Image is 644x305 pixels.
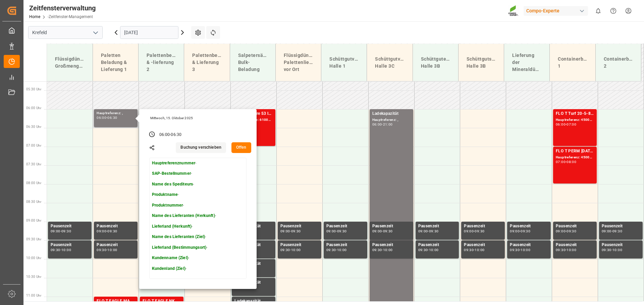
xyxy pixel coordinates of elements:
[290,248,291,252] font: -
[556,122,566,127] font: 06:00
[97,224,118,228] font: Pausenzeit
[611,248,612,252] font: -
[464,242,485,247] font: Pausenzeit
[90,27,100,38] button: Menü öffnen
[566,248,567,252] font: -
[372,242,393,247] font: Pausenzeit
[159,132,170,137] font: 06:00
[238,53,273,72] font: Salpetersäure-Bulk-Beladung
[192,53,234,72] font: Palettenbeladung & Lieferung 3
[337,229,347,233] font: 09:30
[510,248,520,252] font: 09:30
[97,242,118,247] font: Pausenzeit
[152,245,207,250] font: Lieferland (Bestimmungsort)
[26,144,41,147] font: 07:00 Uhr
[26,256,41,260] font: 10:00 Uhr
[97,248,106,252] font: 09:30
[418,229,428,233] font: 09:00
[60,248,61,252] font: -
[567,160,576,164] font: 08:00
[97,229,106,233] font: 09:00
[234,280,261,285] font: Ladekapazität
[418,224,439,228] font: Pausenzeit
[170,132,171,137] font: -
[284,53,325,72] font: Flüssigdünger-Palettenlieferung vor Ort
[106,248,107,252] font: -
[372,118,398,122] font: Hauptreferenz: ,
[29,14,40,19] a: Home
[147,53,189,72] font: Palettenbeladung & -lieferung 2
[152,213,215,218] font: Name des Lieferanten (Herkunft)
[475,248,484,252] font: 10:00
[191,171,192,176] font: -
[566,122,567,127] font: -
[382,248,383,252] font: -
[464,224,485,228] font: Pausenzeit
[337,248,347,252] font: 10:00
[602,242,623,247] font: Pausenzeit
[375,56,422,69] font: Schüttgutverladung Halle 3C
[106,229,107,233] font: -
[602,224,623,228] font: Pausenzeit
[566,160,567,164] font: -
[524,4,591,17] button: Compo-Experte
[326,224,347,228] font: Pausenzeit
[28,26,103,39] input: Zum Suchen/Auswählen eingeben
[234,261,261,266] font: Ladekapazität
[101,53,128,72] font: Paletten Beladung & Lieferung 1
[234,242,261,247] font: Ladekapazität
[192,224,193,229] font: -
[26,275,41,279] font: 10:30 Uhr
[236,145,247,150] font: Offen
[372,224,393,228] font: Pausenzeit
[372,248,382,252] font: 09:30
[383,122,393,127] font: 21:00
[556,229,566,233] font: 09:00
[26,237,41,241] font: 09:30 Uhr
[97,111,123,115] font: Hauptreferenz: ,
[520,229,521,233] font: -
[326,229,336,233] font: 09:00
[55,56,106,69] font: Flüssigdünger-Großmengenlieferung
[107,248,117,252] font: 10:00
[612,248,622,252] font: 10:00
[29,4,96,12] font: Zeitfensterverwaltung
[418,248,428,252] font: 09:30
[421,56,468,69] font: Schüttgutentladung Halle 3B
[26,106,41,110] font: 06:00 Uhr
[206,245,207,250] font: -
[51,229,60,233] font: 09:00
[152,266,185,271] font: Kundenland (Ziel)
[326,242,347,247] font: Pausenzeit
[508,5,519,17] img: Screenshot%202023-09-29%20at%2010.02.21.png_1712312052.png
[611,229,612,233] font: -
[176,142,226,153] button: Buchung verschieben
[188,255,189,260] font: -
[336,229,337,233] font: -
[383,248,393,252] font: 10:00
[428,248,429,252] font: -
[464,248,474,252] font: 09:30
[152,224,192,229] font: Lieferland (Herkunft)
[383,229,393,233] font: 09:30
[234,224,261,228] font: Ladekapazität
[180,145,221,150] font: Buchung verschieben
[382,122,383,127] font: -
[526,8,559,13] font: Compo-Experte
[26,87,41,91] font: 05:30 Uhr
[464,229,474,233] font: 09:00
[336,248,337,252] font: -
[556,248,566,252] font: 09:30
[556,160,566,164] font: 07:00
[152,203,183,208] font: Produktnummer
[178,192,179,197] font: -
[61,248,71,252] font: 10:00
[566,229,567,233] font: -
[61,229,71,233] font: 09:30
[120,26,178,39] input: TT.MM.JJJJ
[152,234,205,239] font: Name des Lieferanten (Ziel)
[510,242,531,247] font: Pausenzeit
[474,229,475,233] font: -
[556,224,577,228] font: Pausenzeit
